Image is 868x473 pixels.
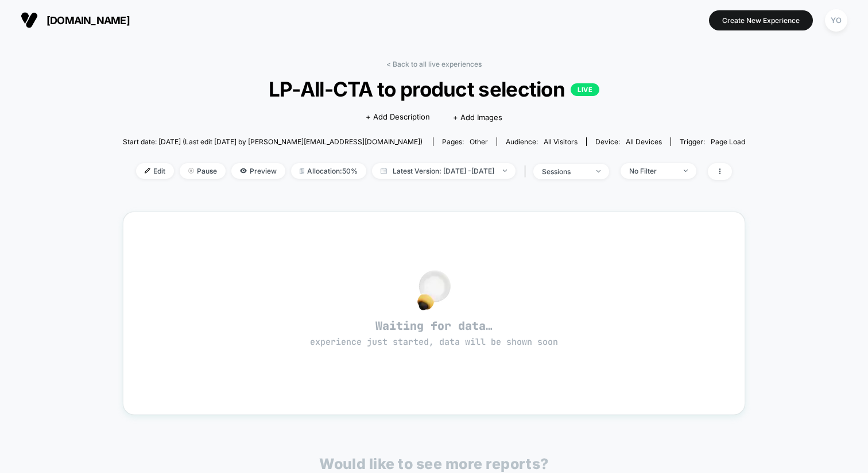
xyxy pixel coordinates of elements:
[442,137,488,146] div: Pages:
[154,77,714,101] span: LP-All-CTA to product selection
[291,163,366,179] span: Allocation: 50%
[453,113,502,122] span: + Add Images
[521,163,533,180] span: |
[506,137,578,146] div: Audience:
[470,137,488,146] span: other
[123,137,423,146] span: Start date: [DATE] (Last edit [DATE] by [PERSON_NAME][EMAIL_ADDRESS][DOMAIN_NAME])
[319,455,549,472] p: Would like to see more reports?
[231,163,285,179] span: Preview
[21,11,38,29] img: Visually logo
[626,137,662,146] span: all devices
[180,163,226,179] span: Pause
[629,167,675,175] div: No Filter
[684,170,688,172] img: end
[366,111,430,123] span: + Add Description
[145,168,150,174] img: edit
[381,168,387,174] img: calendar
[136,163,174,179] span: Edit
[586,137,671,146] span: Device:
[372,163,516,179] span: Latest Version: [DATE] - [DATE]
[596,170,600,172] img: end
[711,137,745,146] span: Page Load
[300,168,304,174] img: rebalance
[503,170,507,172] img: end
[310,336,558,348] span: experience just started, data will be shown soon
[542,167,588,176] div: sessions
[544,137,578,146] span: All Visitors
[17,11,133,29] button: [DOMAIN_NAME]
[571,83,599,96] p: LIVE
[188,168,194,174] img: end
[821,9,851,32] button: YO
[709,10,813,30] button: Create New Experience
[386,60,482,68] a: < Back to all live experiences
[144,318,724,348] span: Waiting for data…
[825,9,847,32] div: YO
[680,137,745,146] div: Trigger:
[46,14,130,26] span: [DOMAIN_NAME]
[417,270,451,310] img: no_data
